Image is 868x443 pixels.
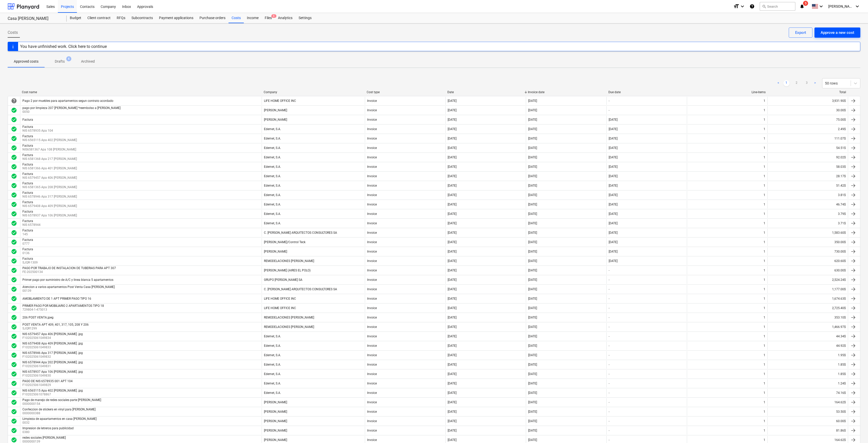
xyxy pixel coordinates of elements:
a: Page 3 [804,80,810,86]
div: Factura [22,163,76,166]
div: 1 [764,118,765,121]
div: Budget [67,13,84,23]
div: 350.00$ [767,238,848,246]
div: [DATE] [448,156,457,159]
p: NIS 6578937 Apa 106 [PERSON_NAME] [22,213,77,218]
div: Invoice [367,240,377,244]
div: Invoice was approved [11,164,17,170]
a: Files6 [262,13,275,23]
p: 0050 [22,110,122,114]
a: Purchase orders [196,13,229,23]
div: 92.02$ [767,153,848,161]
div: [DATE] [528,250,537,253]
div: - [609,269,609,272]
div: Edemet, S.A. [264,174,281,178]
div: [DATE] [448,108,457,112]
i: notifications [799,3,805,9]
p: 0136 [22,251,34,255]
div: 1 [764,212,765,216]
div: Factura [22,153,76,157]
div: 53.50$ [767,408,848,416]
div: [DATE] [448,212,457,216]
div: Factura [22,118,33,121]
div: LIFE HOME OFFICE INC [264,99,296,103]
div: [DATE] [448,231,457,234]
div: Invoice was approved [11,126,17,132]
div: Invoice [367,269,377,272]
div: 1 [764,250,765,253]
span: check_circle [11,211,17,217]
div: 1.24$ [767,379,848,387]
div: 1 [764,127,765,131]
div: Invoice was approved [11,211,17,217]
div: 1 [764,184,765,187]
p: 145 [22,232,34,237]
div: Invoice [367,156,377,159]
span: check_circle [11,230,17,236]
div: pago por limpieza 207 [PERSON_NAME] *reembolso a [PERSON_NAME] [22,106,121,110]
div: Invoice [367,99,377,103]
div: [DATE] [609,137,618,140]
div: [DATE] [448,174,457,178]
div: 1 [764,269,765,272]
i: keyboard_arrow_down [854,3,860,9]
div: 1 [764,108,765,112]
div: [DATE] [528,174,537,178]
div: Edemet, S.A. [264,165,281,169]
div: 3.81$ [767,191,848,199]
div: 1 [764,99,765,103]
div: 51.42$ [767,182,848,190]
div: Invoice was approved [11,117,17,123]
div: Invoice [367,250,377,253]
div: Factura [22,182,76,185]
div: Atencion a varios apartamentos Post Venta Casa [PERSON_NAME] [22,285,115,289]
div: Factura [22,191,76,195]
span: check_circle [11,145,17,151]
div: 81.86$ [767,426,848,435]
div: [DATE] [448,127,457,131]
div: Invoice is waiting for an approval [11,98,17,104]
div: [DATE] [528,193,537,197]
div: 630.00$ [767,266,848,274]
div: [PERSON_NAME]/Control Teck [264,240,305,244]
div: [DATE] [448,269,457,272]
span: check_circle [11,201,17,207]
div: Total [770,90,846,94]
div: Approve a new cost [821,29,854,36]
a: Settings [296,13,315,23]
div: [DATE] [609,250,618,253]
div: [DATE] [609,203,618,206]
div: 353.10$ [767,313,848,322]
div: Client contract [84,13,114,23]
div: [DATE] [448,118,457,121]
div: Invoice was approved [11,183,17,189]
div: [DATE] [609,156,618,159]
div: Edemet, S.A. [264,212,281,216]
span: 4 [66,56,71,61]
div: Payment applications [156,13,196,23]
div: Factura [22,134,76,138]
iframe: Chat Widget [843,419,868,443]
p: Archived [81,59,95,64]
div: Invoice was approved [11,201,17,207]
a: Next page [812,80,818,86]
div: [DATE] [528,108,537,112]
span: check_circle [11,277,17,283]
div: 44.34$ [767,332,848,340]
div: Invoice [367,222,377,225]
div: Cost type [367,90,443,94]
div: GRUPO [PERSON_NAME] SA [264,278,302,282]
div: Company [264,90,363,94]
div: [DATE] [448,184,457,187]
div: Export [795,29,806,36]
div: 3.71$ [767,219,848,227]
div: 1.95$ [767,351,848,359]
span: check_circle [11,183,17,189]
div: [DATE] [448,278,457,282]
div: 74.16$ [767,389,848,397]
p: NIS 6581368 Apa 217 [PERSON_NAME] [22,157,77,161]
div: Invoice was approved [11,135,17,142]
p: FE-202500134 [22,270,117,274]
div: Line-items [689,90,766,94]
